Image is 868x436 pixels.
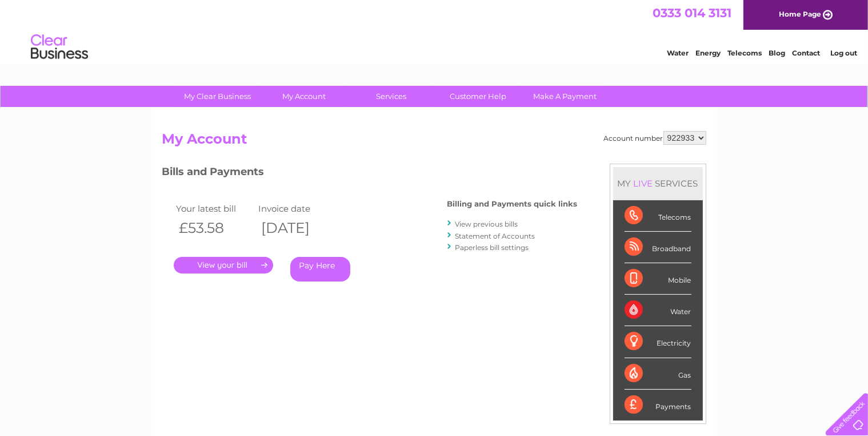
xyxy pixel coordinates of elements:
[257,86,351,107] a: My Account
[625,295,691,326] div: Water
[455,232,535,240] a: Statement of Accounts
[625,358,691,390] div: Gas
[604,131,706,145] div: Account number
[625,390,691,421] div: Payments
[455,220,518,228] a: View previous bills
[30,30,89,65] img: logo.png
[447,200,578,208] h4: Billing and Payments quick links
[162,164,578,184] h3: Bills and Payments
[625,263,691,295] div: Mobile
[667,49,689,57] a: Water
[625,200,691,232] div: Telecoms
[170,86,265,107] a: My Clear Business
[255,201,338,216] td: Invoice date
[727,49,762,57] a: Telecoms
[290,257,350,282] a: Pay Here
[344,86,438,107] a: Services
[625,326,691,358] div: Electricity
[174,216,256,240] th: £53.58
[255,216,338,240] th: [DATE]
[165,6,705,56] div: Clear Business is a trading name of Verastar Limited (registered in [GEOGRAPHIC_DATA] No. 3667643...
[653,6,731,20] a: 0333 014 3131
[625,232,691,263] div: Broadband
[695,49,721,57] a: Energy
[455,243,529,252] a: Paperless bill settings
[162,131,706,153] h2: My Account
[631,178,655,189] div: LIVE
[174,257,273,274] a: .
[769,49,785,57] a: Blog
[431,86,525,107] a: Customer Help
[830,49,857,57] a: Log out
[174,201,256,216] td: Your latest bill
[518,86,612,107] a: Make A Payment
[613,167,703,200] div: MY SERVICES
[792,49,820,57] a: Contact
